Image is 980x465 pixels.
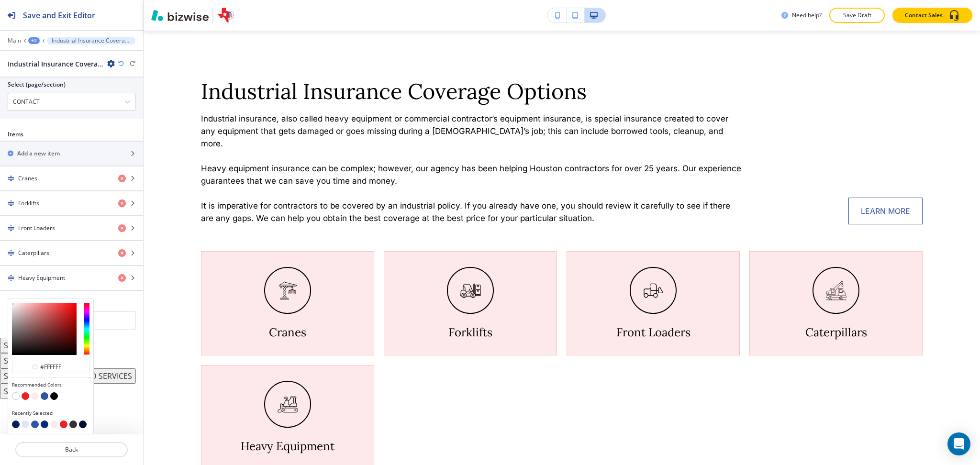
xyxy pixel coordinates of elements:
[825,280,847,301] img: icon
[905,11,943,20] p: Contact Sales
[848,198,923,224] button: Learn More
[277,280,299,301] img: icon
[18,174,37,183] h4: Cranes
[217,8,234,23] img: Your Logo
[947,432,970,455] div: Open Intercom Messenger
[18,224,55,232] h4: Front Loaders
[8,94,124,110] input: Manual Input
[52,37,131,44] p: Industrial Insurance Coverage Options
[18,249,49,257] h4: Caterpillars
[8,37,21,44] button: Main
[47,37,135,44] button: Industrial Insurance Coverage Options
[448,325,492,340] h5: Forklifts
[16,445,127,454] p: Back
[28,37,40,44] button: +2
[12,381,89,388] h4: Recommended Colors
[842,11,872,20] p: Save Draft
[8,80,66,89] h2: Select (page/section)
[23,10,95,21] h2: Save and Exit Editor
[8,59,103,69] h2: Industrial Insurance Coverage Options
[18,199,39,208] h4: Forklifts
[892,8,972,23] button: Contact Sales
[616,325,690,340] h5: Front Loaders
[151,10,209,21] img: Bizwise Logo
[12,410,89,417] h4: Recently Selected
[861,205,910,217] span: Learn More
[201,112,742,150] p: Industrial insurance, also called heavy equipment or commercial contractor’s equipment insurance,...
[460,280,481,301] img: icon
[201,199,742,224] p: It is imperative for contractors to be covered by an industrial policy. If you already have one, ...
[805,325,867,340] h5: Caterpillars
[201,78,742,104] p: Industrial Insurance Coverage Options
[8,275,14,281] img: Drag
[8,250,14,256] img: Drag
[8,130,23,139] h2: Items
[18,274,65,282] h4: Heavy Equipment
[643,280,664,301] img: icon
[829,8,885,23] button: Save Draft
[15,442,128,457] button: Back
[8,200,14,207] img: Drag
[201,162,742,187] p: Heavy equipment insurance can be complex; however, our agency has been helping Houston contractor...
[8,225,14,232] img: Drag
[241,439,334,454] h5: Heavy Equipment
[8,175,14,182] img: Drag
[17,149,60,158] h2: Add a new item
[792,11,822,20] h3: Need help?
[277,394,299,415] img: icon
[269,325,306,340] h5: Cranes
[8,299,93,307] h2: Any Color (dev only, be careful!)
